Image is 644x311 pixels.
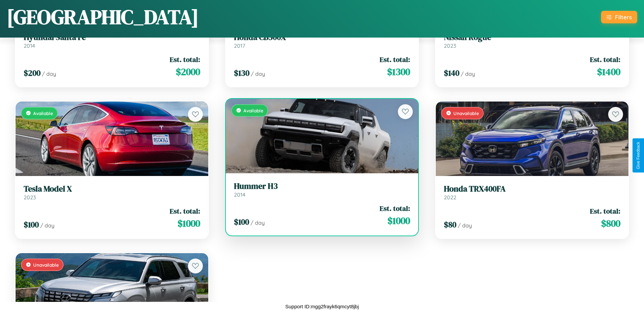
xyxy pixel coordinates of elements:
[444,184,620,194] h3: Honda TRX400FA
[444,184,620,201] a: Honda TRX400FA2022
[234,216,249,227] span: $ 100
[24,32,200,49] a: Hyundai Santa Fe2014
[42,70,56,77] span: / day
[234,32,410,49] a: Honda CB500X2017
[458,222,472,229] span: / day
[285,302,359,311] p: Support ID: mgg2frayk6qmcyt8jbj
[7,3,199,31] h1: [GEOGRAPHIC_DATA]
[24,184,200,194] h3: Tesla Model X
[243,108,263,113] span: Available
[444,32,620,42] h3: Nissan Rogue
[234,67,249,79] span: $ 130
[380,203,410,213] span: Est. total:
[40,222,54,229] span: / day
[387,65,410,79] span: $ 1300
[24,42,35,49] span: 2014
[444,42,456,49] span: 2023
[234,191,245,198] span: 2014
[615,14,632,21] div: Filters
[597,65,620,79] span: $ 1400
[170,54,200,64] span: Est. total:
[24,184,200,201] a: Tesla Model X2023
[444,219,456,230] span: $ 80
[444,194,456,201] span: 2022
[636,142,641,169] div: Give Feedback
[234,42,245,49] span: 2017
[234,181,410,191] h3: Hummer H3
[380,54,410,64] span: Est. total:
[601,11,637,23] button: Filters
[453,110,479,116] span: Unavailable
[590,54,620,64] span: Est. total:
[590,206,620,216] span: Est. total:
[176,65,200,79] span: $ 2000
[234,32,410,42] h3: Honda CB500X
[251,219,265,226] span: / day
[170,206,200,216] span: Est. total:
[24,32,200,42] h3: Hyundai Santa Fe
[251,70,265,77] span: / day
[33,110,53,116] span: Available
[601,217,620,230] span: $ 800
[33,262,59,268] span: Unavailable
[444,32,620,49] a: Nissan Rogue2023
[24,67,41,79] span: $ 200
[177,217,200,230] span: $ 1000
[234,181,410,198] a: Hummer H32014
[444,67,459,79] span: $ 140
[461,70,475,77] span: / day
[24,194,36,201] span: 2023
[24,219,39,230] span: $ 100
[387,214,410,227] span: $ 1000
